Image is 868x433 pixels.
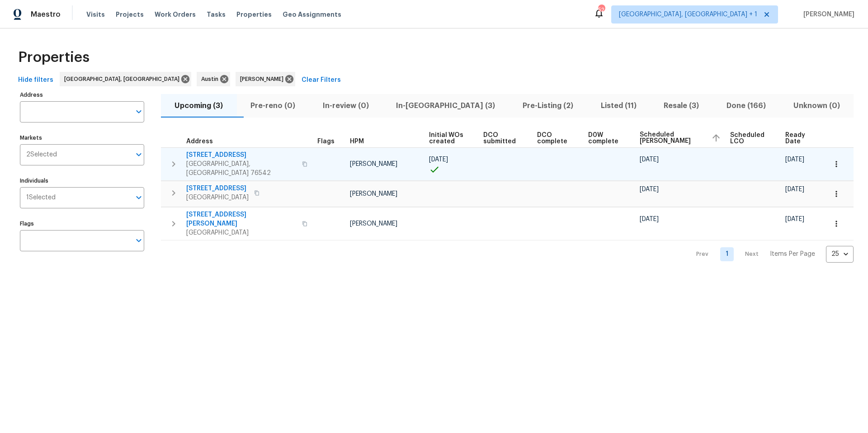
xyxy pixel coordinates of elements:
[26,151,57,159] span: 2 Selected
[20,178,144,184] label: Individuals
[656,99,708,112] span: Resale (3)
[302,75,341,86] span: Clear Filters
[730,132,770,145] span: Scheduled LCO
[201,75,222,84] span: Austin
[640,216,659,222] span: [DATE]
[26,194,56,202] span: 1 Selected
[64,75,183,84] span: [GEOGRAPHIC_DATA], [GEOGRAPHIC_DATA]
[800,10,854,19] span: [PERSON_NAME]
[186,151,297,160] span: [STREET_ADDRESS]
[18,75,53,86] span: Hide filters
[18,53,90,62] span: Properties
[155,10,196,19] span: Work Orders
[14,72,57,89] button: Hide filters
[350,161,397,167] span: [PERSON_NAME]
[31,10,61,19] span: Maestro
[592,99,645,112] span: Listed (11)
[826,242,854,266] div: 25
[483,132,522,145] span: DCO submitted
[186,210,297,228] span: [STREET_ADDRESS][PERSON_NAME]
[640,132,703,144] span: Scheduled [PERSON_NAME]
[283,10,341,19] span: Geo Assignments
[785,216,804,222] span: [DATE]
[166,99,231,112] span: Upcoming (3)
[240,75,287,84] span: [PERSON_NAME]
[86,10,105,19] span: Visits
[186,160,297,178] span: [GEOGRAPHIC_DATA], [GEOGRAPHIC_DATA] 76542
[242,99,304,112] span: Pre-reno (0)
[640,156,659,163] span: [DATE]
[720,247,734,261] a: Goto page 1
[298,72,344,89] button: Clear Filters
[718,99,774,112] span: Done (166)
[20,221,144,226] label: Flags
[785,99,848,112] span: Unknown (0)
[588,132,624,145] span: D0W complete
[236,72,295,86] div: [PERSON_NAME]
[429,156,448,163] span: [DATE]
[514,99,582,112] span: Pre-Listing (2)
[537,132,573,145] span: DCO complete
[388,99,504,112] span: In-[GEOGRAPHIC_DATA] (3)
[186,193,249,202] span: [GEOGRAPHIC_DATA]
[770,249,815,259] p: Items Per Page
[132,191,145,204] button: Open
[20,135,144,141] label: Markets
[186,138,213,145] span: Address
[688,246,854,263] nav: Pagination Navigation
[60,72,191,86] div: [GEOGRAPHIC_DATA], [GEOGRAPHIC_DATA]
[598,5,604,14] div: 52
[314,99,377,112] span: In-review (0)
[116,10,144,19] span: Projects
[785,132,811,145] span: Ready Date
[132,234,145,247] button: Open
[785,186,804,193] span: [DATE]
[350,221,397,227] span: [PERSON_NAME]
[619,10,757,19] span: [GEOGRAPHIC_DATA], [GEOGRAPHIC_DATA] + 1
[317,138,335,145] span: Flags
[236,10,272,19] span: Properties
[350,191,397,197] span: [PERSON_NAME]
[186,184,249,193] span: [STREET_ADDRESS]
[207,11,226,18] span: Tasks
[132,148,145,161] button: Open
[186,228,297,237] span: [GEOGRAPHIC_DATA]
[197,72,230,86] div: Austin
[20,92,144,98] label: Address
[640,186,659,193] span: [DATE]
[785,156,804,163] span: [DATE]
[429,132,467,145] span: Initial WOs created
[350,138,364,145] span: HPM
[132,105,145,118] button: Open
